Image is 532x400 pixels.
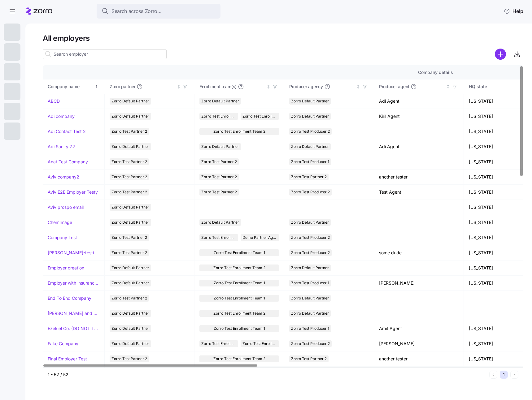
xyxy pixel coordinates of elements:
[291,158,329,165] span: Zorro Test Producer 1
[291,249,330,256] span: Zorro Test Producer 2
[291,325,329,332] span: Zorro Test Producer 1
[291,340,330,347] span: Zorro Test Producer 2
[284,80,374,94] th: Producer agencyNot sorted
[111,189,147,196] span: Zorro Test Partner 2
[48,83,94,90] div: Company name
[201,113,236,120] span: Zorro Test Enrollment Team 2
[242,113,277,120] span: Zorro Test Enrollment Team 1
[111,355,147,362] span: Zorro Test Partner 2
[499,5,528,17] button: Help
[111,295,147,302] span: Zorro Test Partner 2
[48,189,98,195] a: Aviv E2E Employer Testy
[201,158,237,165] span: Zorro Test Partner 2
[201,189,237,196] span: Zorro Test Partner 2
[111,265,149,271] span: Zorro Default Partner
[111,98,149,105] span: Zorro Default Partner
[201,340,236,347] span: Zorro Test Enrollment Team 2
[266,84,271,89] div: Not sorted
[199,84,237,90] span: Enrollment team(s)
[289,84,323,90] span: Producer agency
[489,371,497,379] button: Previous page
[111,158,147,165] span: Zorro Test Partner 2
[500,371,508,379] button: 1
[214,280,265,286] span: Zorro Test Enrollment Team 1
[105,80,194,94] th: Zorro partnerNot sorted
[43,80,105,94] th: Company nameSorted ascending
[291,143,329,150] span: Zorro Default Partner
[242,234,277,241] span: Demo Partner Agency
[94,84,99,89] div: Sorted ascending
[111,219,149,226] span: Zorro Default Partner
[291,128,330,135] span: Zorro Test Producer 2
[213,265,265,271] span: Zorro Test Enrollment Team 2
[504,7,523,15] span: Help
[48,204,84,210] a: Aviv prospo email
[242,340,277,347] span: Zorro Test Enrollment Team 1
[201,219,239,226] span: Zorro Default Partner
[213,310,265,317] span: Zorro Test Enrollment Team 2
[201,143,239,150] span: Zorro Default Partner
[291,280,329,286] span: Zorro Test Producer 1
[111,234,147,241] span: Zorro Test Partner 2
[374,321,464,336] td: Amit Agent
[374,245,464,260] td: some dude
[111,128,147,135] span: Zorro Test Partner 2
[291,219,329,226] span: Zorro Default Partner
[201,98,239,105] span: Zorro Default Partner
[48,325,99,332] a: Ezekiel Co. (DO NOT TOUCH)
[111,143,149,150] span: Zorro Default Partner
[111,204,149,211] span: Zorro Default Partner
[291,265,329,271] span: Zorro Default Partner
[48,234,77,241] a: Company Test
[111,249,147,256] span: Zorro Test Partner 2
[110,84,135,90] span: Zorro partner
[291,113,329,120] span: Zorro Default Partner
[48,341,78,347] a: Fake Company
[213,355,265,362] span: Zorro Test Enrollment Team 2
[43,49,167,59] input: Search employer
[446,84,450,89] div: Not sorted
[356,84,360,89] div: Not sorted
[111,7,162,15] span: Search across Zorro...
[111,113,149,120] span: Zorro Default Partner
[291,310,329,317] span: Zorro Default Partner
[374,170,464,185] td: another tester
[213,128,265,135] span: Zorro Test Enrollment Team 2
[48,159,88,165] a: Anat Test Company
[374,94,464,109] td: Adi Agent
[48,174,79,180] a: Aviv company2
[48,128,86,135] a: Adi Contact Test 2
[214,249,265,256] span: Zorro Test Enrollment Team 1
[48,219,72,226] a: ChemImage
[201,174,237,180] span: Zorro Test Partner 2
[291,189,330,196] span: Zorro Test Producer 2
[48,372,487,378] div: 1 - 52 / 52
[48,280,99,286] a: Employer with insurance problems
[48,310,99,316] a: [PERSON_NAME] and ChemImage
[374,351,464,367] td: another tester
[43,33,523,43] h1: All employers
[48,144,75,150] a: Adi Sanity 7.7
[194,80,284,94] th: Enrollment team(s)Not sorted
[97,4,220,19] button: Search across Zorro...
[111,310,149,317] span: Zorro Default Partner
[291,174,327,180] span: Zorro Test Partner 2
[48,113,75,119] a: Adi company
[48,265,84,271] a: Employer creation
[214,295,265,302] span: Zorro Test Enrollment Team 1
[48,356,87,362] a: Final Employer Test
[111,340,149,347] span: Zorro Default Partner
[111,174,147,180] span: Zorro Test Partner 2
[291,355,327,362] span: Zorro Test Partner 2
[291,234,330,241] span: Zorro Test Producer 2
[374,336,464,351] td: [PERSON_NAME]
[214,325,265,332] span: Zorro Test Enrollment Team 1
[374,276,464,291] td: [PERSON_NAME]
[48,98,60,104] a: ABCD
[48,295,91,301] a: End To End Company
[374,139,464,154] td: Adi Agent
[510,371,518,379] button: Next page
[48,250,99,256] a: [PERSON_NAME]-testing-payroll
[374,185,464,200] td: Test Agent
[291,98,329,105] span: Zorro Default Partner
